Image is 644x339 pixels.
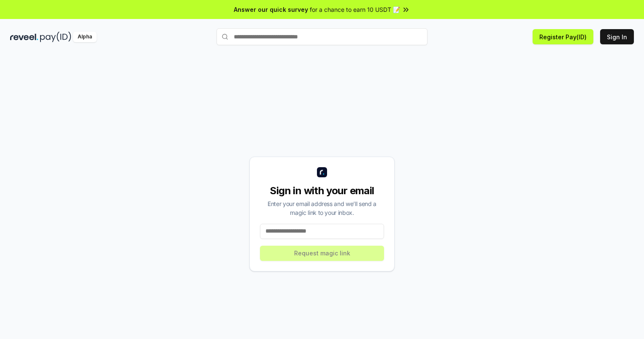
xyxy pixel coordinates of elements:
img: logo_small [317,167,327,177]
span: for a chance to earn 10 USDT 📝 [310,5,400,14]
button: Sign In [600,29,634,44]
span: Answer our quick survey [234,5,308,14]
div: Sign in with your email [260,184,384,198]
img: reveel_dark [10,32,38,42]
button: Register Pay(ID) [533,29,593,44]
div: Alpha [73,32,97,42]
img: pay_id [40,32,71,42]
div: Enter your email address and we’ll send a magic link to your inbox. [260,199,384,217]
